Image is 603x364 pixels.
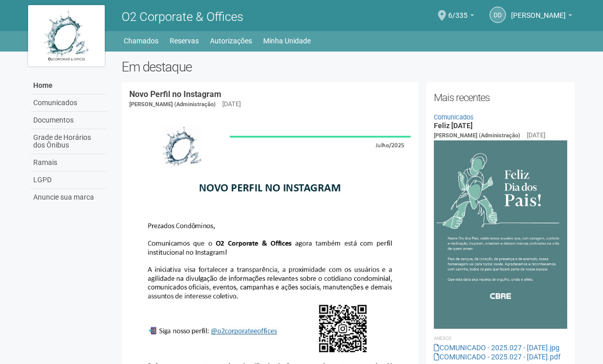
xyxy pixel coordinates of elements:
a: COMUNICADO - 2025.027 - [DATE].jpg [434,344,560,352]
a: Ramais [31,154,106,172]
a: Anuncie sua marca [31,189,106,206]
img: logo.jpg [28,5,105,66]
div: [DATE] [527,131,545,140]
span: [PERSON_NAME] (Administração) [129,101,216,108]
a: COMUNICADO - 2025.027 - [DATE].pdf [434,353,561,361]
a: Comunicados [434,113,474,121]
a: Autorizações [210,34,252,48]
span: [PERSON_NAME] (Administração) [434,132,520,139]
a: Grade de Horários dos Ônibus [31,129,106,154]
a: Documentos [31,112,106,129]
div: [DATE] [222,100,241,109]
a: Chamados [124,34,158,48]
a: LGPD [31,172,106,189]
span: O2 Corporate & Offices [122,10,243,24]
a: [PERSON_NAME] [511,13,572,21]
a: Home [31,77,106,94]
span: 6/335 [448,2,468,19]
a: Dd [490,7,506,23]
a: Feliz [DATE] [434,122,473,130]
span: Douglas de Almeida Roberto [511,2,566,19]
h2: Mais recentes [434,90,567,105]
a: Novo Perfil no Instagram [129,89,221,99]
li: Anexos [434,334,567,343]
a: Reservas [170,34,199,48]
a: Minha Unidade [263,34,311,48]
a: 6/335 [448,13,474,21]
a: Comunicados [31,94,106,112]
img: COMUNICADO%20-%202025.027%20-%20Dia%20dos%20Pais.jpg [434,140,567,329]
h2: Em destaque [122,59,575,75]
